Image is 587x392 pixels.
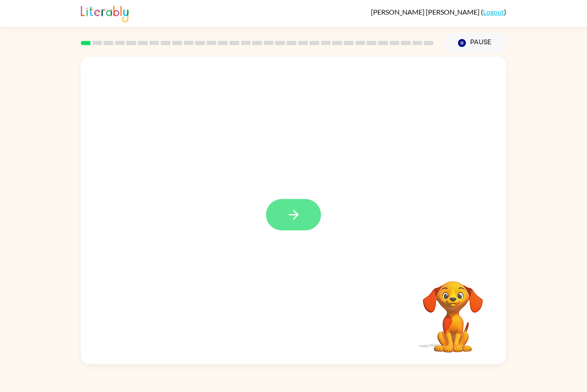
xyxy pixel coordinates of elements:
div: ( ) [371,8,506,16]
video: Your browser must support playing .mp4 files to use Literably. Please try using another browser. [410,268,496,354]
span: [PERSON_NAME] [PERSON_NAME] [371,8,481,16]
button: Pause [444,33,506,53]
img: Literably [81,3,128,22]
a: Logout [483,8,504,16]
